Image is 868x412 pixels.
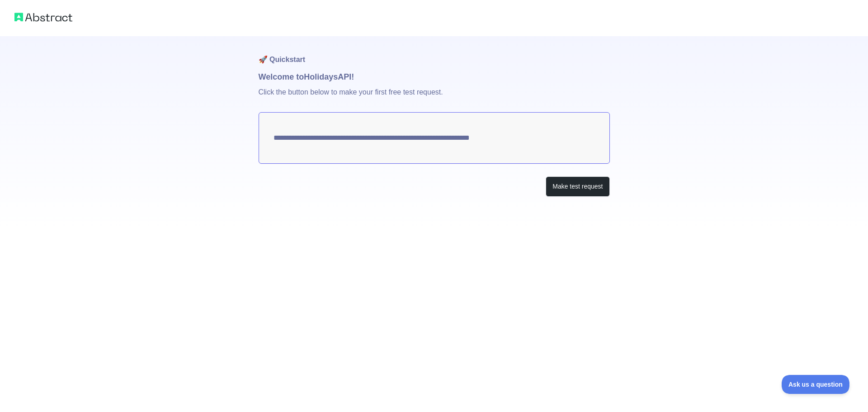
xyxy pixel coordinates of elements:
p: Click the button below to make your first free test request. [259,83,610,112]
button: Make test request [546,176,609,197]
img: Abstract logo [14,11,72,24]
h1: 🚀 Quickstart [259,36,610,71]
iframe: Toggle Customer Support [782,375,850,394]
h1: Welcome to Holidays API! [259,71,610,83]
